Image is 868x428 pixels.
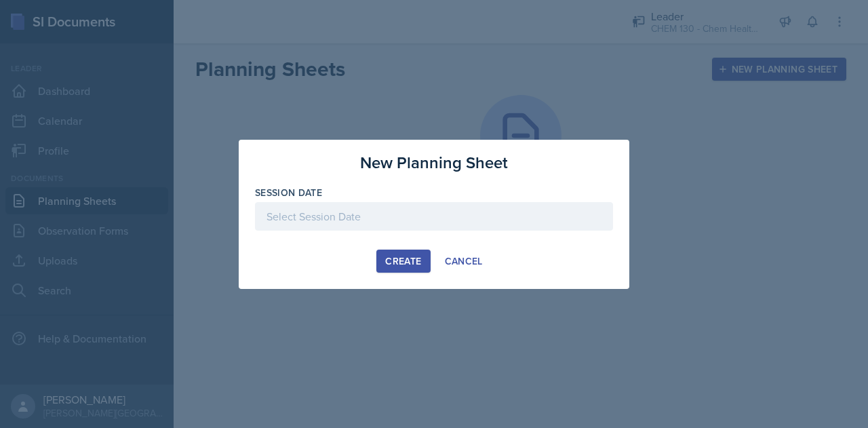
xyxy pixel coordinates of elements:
[376,250,430,273] button: Create
[445,256,483,267] div: Cancel
[360,151,508,175] h3: New Planning Sheet
[436,250,492,273] button: Cancel
[385,256,421,267] div: Create
[255,186,322,199] label: Session Date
